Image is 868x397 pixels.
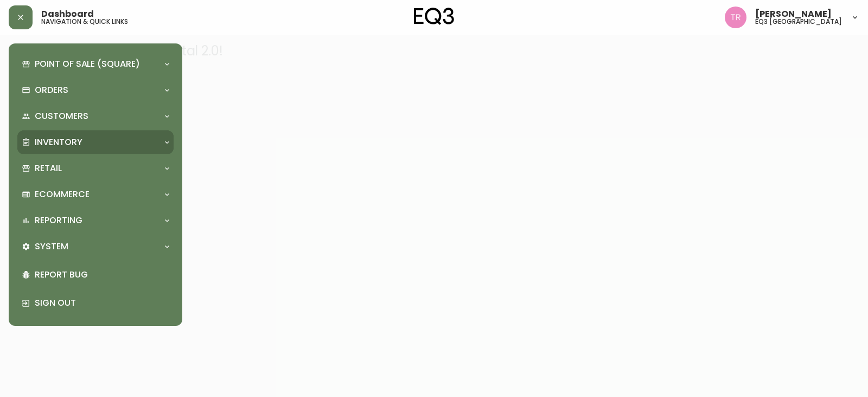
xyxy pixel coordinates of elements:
p: Point of Sale (Square) [35,58,140,70]
div: Ecommerce [17,182,174,206]
div: Inventory [17,130,174,154]
p: Report Bug [35,269,169,281]
p: Orders [35,84,68,96]
p: Ecommerce [35,188,90,200]
div: Reporting [17,209,174,232]
span: [PERSON_NAME] [755,10,832,18]
p: System [35,241,68,253]
p: Customers [35,110,88,122]
h5: eq3 [GEOGRAPHIC_DATA] [755,18,842,25]
span: Dashboard [41,10,94,18]
h5: navigation & quick links [41,18,128,25]
p: Sign Out [35,297,169,309]
p: Retail [35,162,62,174]
div: System [17,235,174,259]
div: Customers [17,104,174,128]
img: 214b9049a7c64896e5c13e8f38ff7a87 [725,7,746,28]
p: Inventory [35,136,82,148]
div: Sign Out [17,289,174,317]
div: Report Bug [17,261,174,289]
div: Retail [17,156,174,180]
img: logo [414,8,454,25]
div: Orders [17,78,174,102]
p: Reporting [35,215,82,226]
div: Point of Sale (Square) [17,52,174,76]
